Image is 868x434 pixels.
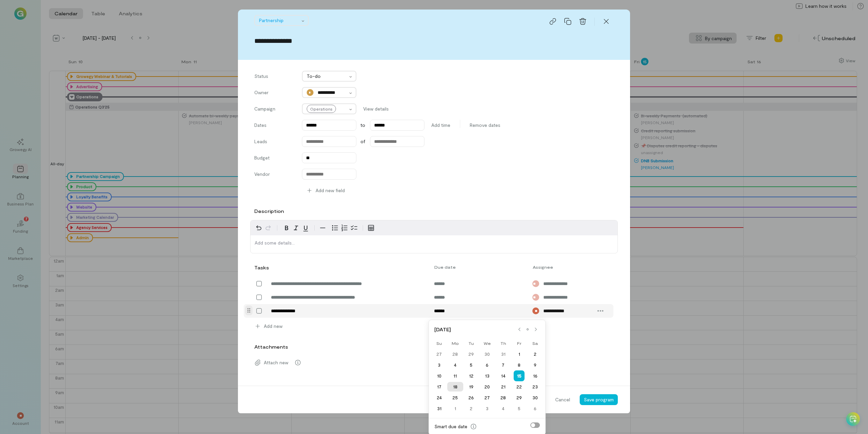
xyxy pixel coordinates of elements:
div: 6 [479,360,495,370]
div: 5 [511,404,527,413]
div: Choose Thursday, August 28th, 2025 [495,393,511,402]
div: Choose Sunday, August 17th, 2025 [431,382,447,391]
div: Due date [430,264,528,270]
div: 23 [527,382,543,391]
div: 18 [447,382,463,391]
span: [DATE] [434,326,515,333]
div: Choose Saturday, August 30th, 2025 [527,393,543,402]
div: Choose Thursday, September 4th, 2025 [495,404,511,413]
span: Remove dates [470,122,500,129]
div: Choose Tuesday, August 12th, 2025 [463,371,479,381]
div: Th [495,338,511,348]
div: 1 [447,404,463,413]
div: 17 [431,382,447,391]
span: Add new field [316,187,345,194]
div: Smart due date [434,423,467,430]
div: Choose Thursday, July 31st, 2025 [495,349,511,359]
div: 20 [479,382,495,391]
div: Choose Tuesday, August 26th, 2025 [463,393,479,402]
span: to [360,122,365,129]
div: Assignee [529,264,594,270]
span: Save program [584,397,614,402]
div: Sa [527,338,543,348]
div: Choose Friday, August 1st, 2025 [511,349,527,359]
div: Choose Friday, August 8th, 2025 [511,360,527,370]
div: 28 [495,393,511,402]
div: Choose Tuesday, July 29th, 2025 [463,349,479,359]
div: Choose Sunday, August 24th, 2025 [431,393,447,402]
label: Leads [254,138,295,147]
div: 30 [479,349,495,359]
span: View details [363,105,389,112]
div: 4 [495,404,511,413]
div: 6 [527,404,543,413]
div: Choose Thursday, August 7th, 2025 [495,360,511,370]
div: 11 [447,371,463,381]
label: Description [254,208,284,215]
div: 29 [463,349,479,359]
div: Choose Sunday, August 31st, 2025 [431,404,447,413]
div: Choose Wednesday, August 6th, 2025 [479,360,495,370]
div: 7 [495,360,511,370]
div: 5 [463,360,479,370]
div: We [479,338,495,348]
div: 4 [447,360,463,370]
div: Choose Tuesday, August 5th, 2025 [463,360,479,370]
div: month 2025-08 [431,349,543,414]
div: 29 [511,393,527,402]
label: Vendor [254,171,295,180]
div: Choose Monday, July 28th, 2025 [447,349,463,359]
div: Attach new [250,356,618,369]
div: 15 [514,370,525,381]
div: Choose Wednesday, August 13th, 2025 [479,371,495,381]
button: Smart due date [468,421,479,432]
span: of [360,138,365,145]
span: Cancel [555,396,570,403]
button: Undo ⌘Z [254,223,263,233]
div: 25 [447,393,463,402]
div: Choose Tuesday, August 19th, 2025 [463,382,479,391]
div: 27 [431,349,447,359]
label: Dates [254,122,295,129]
div: 21 [495,382,511,391]
div: 1 [511,349,527,359]
div: Choose Thursday, August 14th, 2025 [495,371,511,381]
div: 2 [527,349,543,359]
div: Su [431,338,447,348]
div: 19 [463,382,479,391]
div: Choose Monday, August 11th, 2025 [447,371,463,381]
label: Status [254,73,295,82]
div: editable markdown [251,235,617,253]
div: 24 [431,393,447,402]
div: Mo [447,338,463,348]
div: Choose Wednesday, September 3rd, 2025 [479,404,495,413]
div: 31 [431,404,447,413]
div: Choose Saturday, August 16th, 2025 [527,371,543,381]
div: Choose Friday, August 22nd, 2025 [511,382,527,391]
div: 22 [511,382,527,391]
div: Choose Saturday, September 6th, 2025 [527,404,543,413]
label: Budget [254,154,295,163]
div: Fr [511,338,527,348]
div: 30 [527,393,543,402]
div: 14 [495,371,511,381]
span: Add time [431,122,450,129]
div: Choose Tuesday, September 2nd, 2025 [463,404,479,413]
span: Add new [264,323,283,330]
div: Choose Saturday, August 23rd, 2025 [527,382,543,391]
div: 13 [479,371,495,381]
div: Choose Thursday, August 21st, 2025 [495,382,511,391]
div: Choose Wednesday, August 27th, 2025 [479,393,495,402]
div: Choose Sunday, August 3rd, 2025 [431,360,447,370]
div: Choose Friday, September 5th, 2025 [511,404,527,413]
div: 3 [431,360,447,370]
div: Tasks [254,264,267,271]
div: 9 [527,360,543,370]
label: Owner [254,89,295,98]
button: Underline [301,223,310,233]
button: Save program [580,394,618,405]
div: toggle group [330,223,359,233]
div: Choose Wednesday, August 20th, 2025 [479,382,495,391]
div: Choose Monday, August 4th, 2025 [447,360,463,370]
button: Bulleted list [330,223,340,233]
